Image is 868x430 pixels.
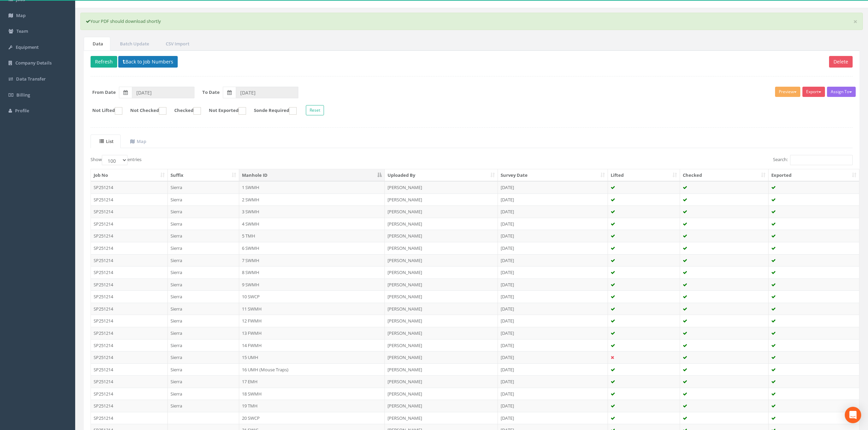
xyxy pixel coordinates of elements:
[157,37,196,51] a: CSV Import
[498,315,608,327] td: [DATE]
[498,230,608,242] td: [DATE]
[802,87,825,97] button: Export
[498,363,608,376] td: [DATE]
[385,339,498,352] td: [PERSON_NAME]
[827,87,856,97] button: Assign To
[498,400,608,412] td: [DATE]
[15,107,29,114] span: Profile
[498,388,608,400] td: [DATE]
[168,303,240,315] td: Sierra
[168,193,240,206] td: Sierra
[168,181,240,193] td: Sierra
[498,375,608,388] td: [DATE]
[91,351,168,363] td: SP251214
[853,18,857,25] a: ×
[168,266,240,278] td: Sierra
[132,87,194,98] input: From Date
[91,266,168,278] td: SP251214
[91,181,168,193] td: SP251214
[239,412,385,424] td: 20 SWCP
[168,351,240,363] td: Sierra
[829,56,853,68] button: Delete
[239,327,385,339] td: 13 FWMH
[239,230,385,242] td: 5 TMH
[498,278,608,291] td: [DATE]
[123,107,166,115] label: Not Checked
[168,254,240,267] td: Sierra
[239,315,385,327] td: 12 FWMH
[775,87,800,97] button: Preview
[239,278,385,291] td: 9 SWMH
[16,44,39,50] span: Equipment
[168,230,240,242] td: Sierra
[385,205,498,218] td: [PERSON_NAME]
[498,266,608,278] td: [DATE]
[498,242,608,254] td: [DATE]
[385,169,498,182] th: Uploaded By: activate to sort column ascending
[385,193,498,206] td: [PERSON_NAME]
[168,400,240,412] td: Sierra
[239,290,385,303] td: 10 SWCP
[168,278,240,291] td: Sierra
[91,388,168,400] td: SP251214
[239,351,385,363] td: 15 UMH
[498,181,608,193] td: [DATE]
[84,37,110,51] a: Data
[168,242,240,254] td: Sierra
[239,242,385,254] td: 6 SWMH
[202,89,220,96] label: To Date
[385,400,498,412] td: [PERSON_NAME]
[80,13,863,30] div: Your PDF should download shortly
[498,303,608,315] td: [DATE]
[91,193,168,206] td: SP251214
[91,315,168,327] td: SP251214
[239,363,385,376] td: 16 UMH (Mouse Traps)
[385,242,498,254] td: [PERSON_NAME]
[498,169,608,182] th: Survey Date: activate to sort column ascending
[239,169,385,182] th: Manhole ID: activate to sort column descending
[239,205,385,218] td: 3 SWMH
[168,218,240,230] td: Sierra
[239,193,385,206] td: 2 SWMH
[91,412,168,424] td: SP251214
[773,155,853,165] label: Search:
[608,169,680,182] th: Lifted: activate to sort column ascending
[118,56,178,68] button: Back to Job Numbers
[202,107,246,115] label: Not Exported
[91,339,168,352] td: SP251214
[168,315,240,327] td: Sierra
[99,138,113,144] uib-tab-heading: List
[385,218,498,230] td: [PERSON_NAME]
[239,266,385,278] td: 8 SWMH
[845,407,861,423] div: Open Intercom Messenger
[498,193,608,206] td: [DATE]
[385,303,498,315] td: [PERSON_NAME]
[498,218,608,230] td: [DATE]
[91,363,168,376] td: SP251214
[239,388,385,400] td: 18 SWMH
[16,76,46,82] span: Data Transfer
[102,155,127,165] select: Showentries
[91,375,168,388] td: SP251214
[385,388,498,400] td: [PERSON_NAME]
[385,278,498,291] td: [PERSON_NAME]
[168,388,240,400] td: Sierra
[168,327,240,339] td: Sierra
[385,327,498,339] td: [PERSON_NAME]
[168,363,240,376] td: Sierra
[236,87,298,98] input: To Date
[498,412,608,424] td: [DATE]
[239,303,385,315] td: 11 SWMH
[168,169,240,182] th: Suffix: activate to sort column ascending
[385,412,498,424] td: [PERSON_NAME]
[498,254,608,267] td: [DATE]
[91,278,168,291] td: SP251214
[130,138,146,144] uib-tab-heading: Map
[385,363,498,376] td: [PERSON_NAME]
[769,169,859,182] th: Exported: activate to sort column ascending
[385,266,498,278] td: [PERSON_NAME]
[91,56,117,68] button: Refresh
[85,107,122,115] label: Not Lifted
[92,89,116,96] label: From Date
[91,242,168,254] td: SP251214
